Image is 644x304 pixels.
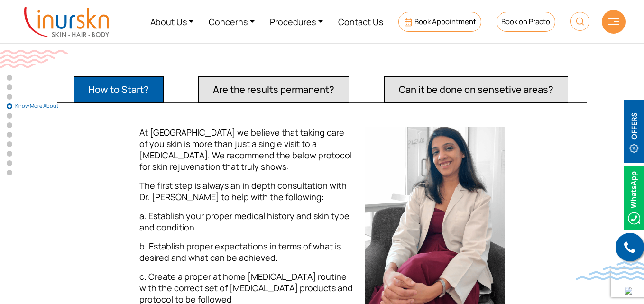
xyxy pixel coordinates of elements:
[624,192,644,202] a: Whatsappicon
[74,76,164,103] button: How to Start?
[201,4,262,39] a: Concerns
[570,12,589,31] img: HeaderSearch
[143,4,202,39] a: About Us
[198,76,349,103] button: Are the results permanent?
[139,127,352,172] span: At [GEOGRAPHIC_DATA] we believe that taking care of you skin is more than just a single visit to ...
[139,180,353,203] p: The first step is always an in depth consultation with Dr. [PERSON_NAME] to help with the following:
[262,4,331,39] a: Procedures
[7,103,12,109] a: Know More About
[624,166,644,230] img: Whatsappicon
[501,17,550,27] span: Book on Practo
[624,100,644,163] img: offerBt
[398,12,481,32] a: Book Appointment
[576,261,644,280] img: bluewave
[384,76,568,103] button: Can it be done on sensetive areas?
[139,240,353,263] p: b. Establish proper expectations in terms of what is desired and what can be achieved.
[625,287,632,295] img: up-blue-arrow.svg
[139,210,353,233] p: a. Establish your proper medical history and skin type and condition.
[414,17,476,27] span: Book Appointment
[331,4,391,39] a: Contact Us
[497,12,555,32] a: Book on Practo
[24,7,109,37] img: inurskn-logo
[608,18,619,25] img: hamLine.svg
[15,103,63,109] span: Know More About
